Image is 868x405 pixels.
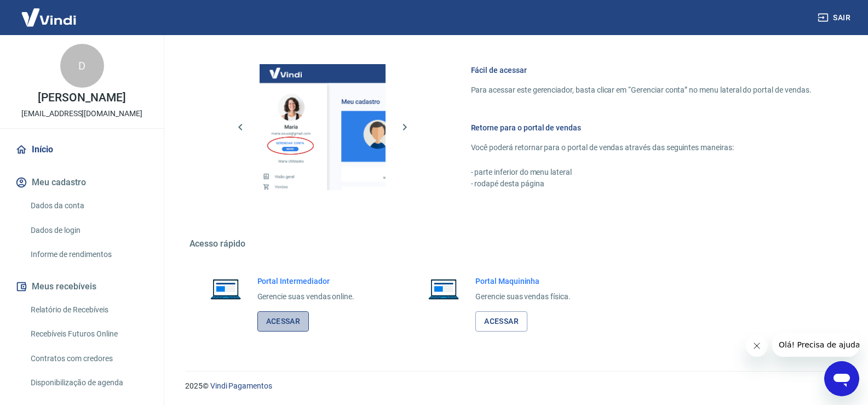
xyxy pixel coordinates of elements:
[471,178,812,190] p: - rodapé desta página
[260,64,386,190] img: Imagem da dashboard mostrando o botão de gerenciar conta na sidebar no lado esquerdo
[26,347,151,370] a: Contratos com credores
[824,361,859,396] iframe: Botão para abrir a janela de mensagens
[210,381,272,390] a: Vindi Pagamentos
[26,243,151,266] a: Informe de rendimentos
[26,299,151,321] a: Relatório de Recebíveis
[13,1,84,34] img: Vindi
[38,92,125,104] p: [PERSON_NAME]
[421,276,467,302] img: Imagem de um notebook aberto
[26,219,151,242] a: Dados de login
[26,372,151,394] a: Disponibilização de agenda
[13,275,151,299] button: Meus recebíveis
[185,380,842,392] p: 2025 ©
[7,8,92,16] span: Olá! Precisa de ajuda?
[26,195,151,217] a: Dados da conta
[471,84,812,96] p: Para acessar este gerenciador, basta clicar em “Gerenciar conta” no menu lateral do portal de ven...
[13,138,151,162] a: Início
[475,291,571,303] p: Gerencie suas vendas física.
[471,142,812,153] p: Você poderá retornar para o portal de vendas através das seguintes maneiras:
[257,291,355,303] p: Gerencie suas vendas online.
[772,333,859,357] iframe: Mensagem da empresa
[471,65,812,76] h6: Fácil de acessar
[257,276,355,287] h6: Portal Intermediador
[60,44,104,88] div: D
[203,276,249,302] img: Imagem de um notebook aberto
[471,122,812,133] h6: Retorne para o portal de vendas
[257,311,309,332] a: Acessar
[26,323,151,345] a: Recebíveis Futuros Online
[746,335,768,357] iframe: Fechar mensagem
[13,170,151,195] button: Meu cadastro
[189,238,838,249] h5: Acesso rápido
[475,276,571,287] h6: Portal Maquininha
[471,167,812,178] p: - parte inferior do menu lateral
[815,8,855,28] button: Sair
[21,108,142,119] p: [EMAIL_ADDRESS][DOMAIN_NAME]
[475,311,527,332] a: Acessar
